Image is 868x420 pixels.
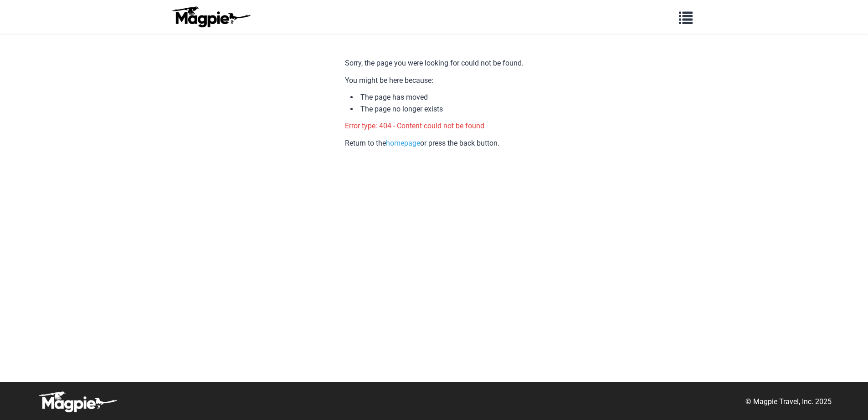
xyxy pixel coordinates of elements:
img: logo-ab69f6fb50320c5b225c76a69d11143b.png [170,6,252,28]
img: logo-white-d94fa1abed81b67a048b3d0f0ab5b955.png [36,391,118,413]
p: Return to the or press the back button. [345,137,524,149]
p: Error type: 404 - Content could not be found [345,120,524,132]
p: © Magpie Travel, Inc. 2025 [745,396,832,408]
li: The page has moved [350,91,524,103]
li: The page no longer exists [350,103,524,115]
p: Sorry, the page you were looking for could not be found. [345,57,524,69]
p: You might be here because: [345,75,524,86]
a: homepage [386,139,420,147]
